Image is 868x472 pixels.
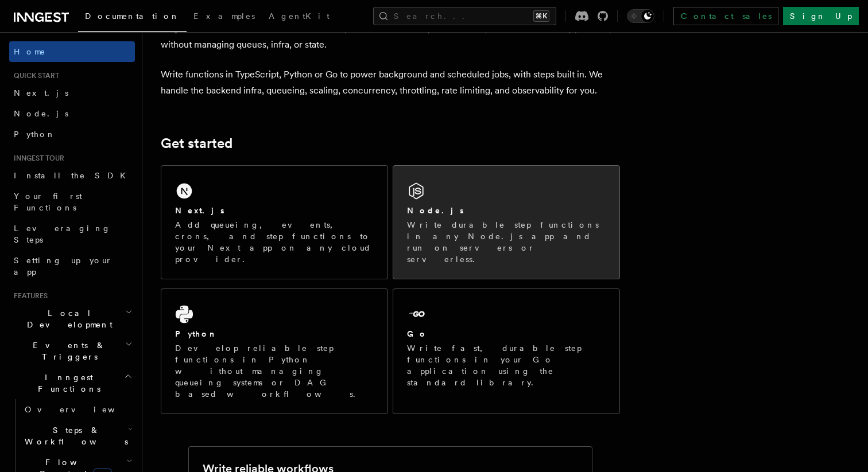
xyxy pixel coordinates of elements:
[193,11,255,21] span: Examples
[175,219,374,265] p: Add queueing, events, crons, and step functions to your Next app on any cloud provider.
[161,67,620,99] p: Write functions in TypeScript, Python or Go to power background and scheduled jobs, with steps bu...
[9,165,135,186] a: Install the SDK
[161,21,620,53] p: Inngest is an event-driven durable execution platform that allows you to run fast, reliable code ...
[9,335,135,367] button: Events & Triggers
[9,124,135,145] a: Python
[407,219,606,265] p: Write durable step functions in any Node.js app and run on servers or serverless.
[25,405,143,414] span: Overview
[85,11,180,21] span: Documentation
[14,46,46,57] span: Home
[14,224,111,244] span: Leveraging Steps
[9,340,125,362] span: Events & Triggers
[673,7,778,25] a: Contact sales
[9,103,135,124] a: Node.js
[9,83,135,103] a: Next.js
[78,3,187,32] a: Documentation
[9,154,64,163] span: Inngest tour
[9,303,135,335] button: Local Development
[9,71,59,80] span: Quick start
[14,171,133,180] span: Install the SDK
[627,9,654,23] button: Toggle dark mode
[9,218,135,250] a: Leveraging Steps
[393,165,620,279] a: Node.jsWrite durable step functions in any Node.js app and run on servers or serverless.
[175,205,224,216] h2: Next.js
[9,291,48,301] span: Features
[783,7,859,25] a: Sign Up
[20,420,135,452] button: Steps & Workflows
[187,3,262,31] a: Examples
[262,3,336,31] a: AgentKit
[9,250,135,282] a: Setting up your app
[20,399,135,420] a: Overview
[14,192,82,212] span: Your first Functions
[175,328,218,340] h2: Python
[533,10,549,22] kbd: ⌘K
[9,372,124,395] span: Inngest Functions
[9,367,135,399] button: Inngest Functions
[9,186,135,218] a: Your first Functions
[407,342,606,388] p: Write fast, durable step functions in your Go application using the standard library.
[161,135,232,151] a: Get started
[373,7,556,25] button: Search...⌘K
[269,11,330,21] span: AgentKit
[14,109,68,118] span: Node.js
[9,307,125,330] span: Local Development
[393,288,620,414] a: GoWrite fast, durable step functions in your Go application using the standard library.
[175,342,374,400] p: Develop reliable step functions in Python without managing queueing systems or DAG based workflows.
[9,41,135,62] a: Home
[14,88,68,97] span: Next.js
[161,165,388,279] a: Next.jsAdd queueing, events, crons, and step functions to your Next app on any cloud provider.
[407,205,464,216] h2: Node.js
[161,288,388,414] a: PythonDevelop reliable step functions in Python without managing queueing systems or DAG based wo...
[20,424,128,447] span: Steps & Workflows
[14,130,56,139] span: Python
[14,256,113,276] span: Setting up your app
[407,328,428,340] h2: Go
